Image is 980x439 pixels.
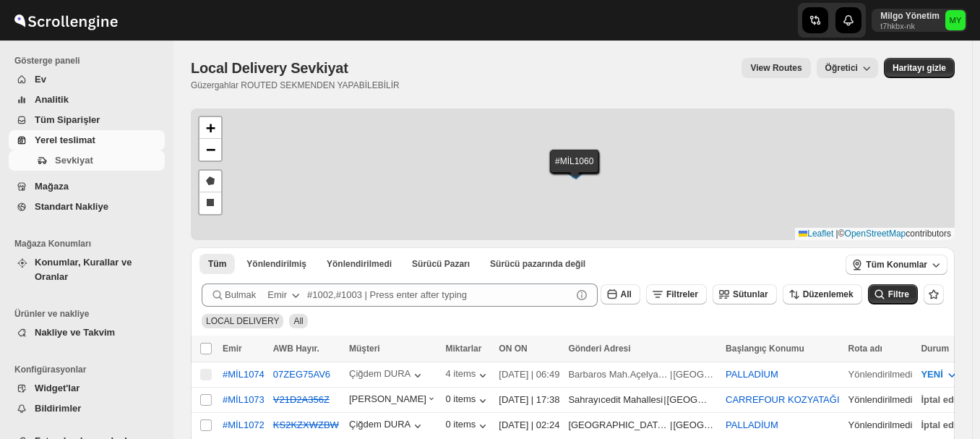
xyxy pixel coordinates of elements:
[499,393,559,407] div: [DATE] | 17:38
[9,398,165,419] button: Bildirimler
[499,344,527,354] span: ON ON
[499,418,559,432] div: [DATE] | 02:24
[921,418,975,432] div: İptal edilmiş
[726,419,778,430] button: PALLADİUM
[14,55,166,67] span: Gösterge paneli
[868,284,918,304] button: Filtre
[872,9,967,32] button: User menu
[206,316,279,326] span: LOCAL DELIVERY
[866,259,927,270] span: Tüm Konumlar
[733,289,768,299] span: Sütunlar
[35,383,79,393] span: Widget'lar
[9,378,165,398] button: Widget'lar
[9,150,165,171] button: Sevkiyat
[921,393,975,407] div: İptal edilmiş
[880,22,940,30] p: t7hkbx-nk
[445,393,490,408] button: 0 items
[601,284,640,304] button: All
[568,393,717,407] div: |
[848,393,913,407] div: Yönlendirilmedi
[893,62,946,74] span: Haritayı gizle
[921,344,949,354] span: Durum
[9,69,165,90] button: Ev
[884,58,955,78] button: Map action label
[667,393,711,407] div: [GEOGRAPHIC_DATA]
[713,284,777,304] button: Sütunlar
[259,284,311,307] button: Emir
[35,74,46,85] span: Ev
[445,368,490,383] button: 4 items
[35,257,132,282] span: Konumlar, Kurallar ve Oranlar
[223,419,265,430] button: #MİL1072
[481,254,594,274] button: Un-claimable
[726,394,839,405] button: CARREFOUR KOZYATAĞI
[9,90,165,110] button: Analitik
[307,284,572,307] input: #1002,#1003 | Press enter after typing
[293,316,303,326] span: All
[783,284,862,304] button: Düzenlemek
[848,418,913,432] div: Yönlendirilmedi
[880,10,940,22] p: Milgo Yönetim
[273,344,319,354] span: AWB Hayır.
[206,119,215,137] span: +
[35,201,108,212] span: Standart Nakliye
[403,254,478,274] button: Claimable
[568,393,663,407] div: Sahrayıcedit Mahallesi
[445,344,481,354] span: Miktarlar
[673,367,717,382] div: [GEOGRAPHIC_DATA]
[35,181,69,192] span: Mağaza
[199,139,221,161] a: Zoom out
[273,369,330,380] button: 07ZEG75AV6
[817,58,878,78] button: Öğretici
[921,369,942,380] span: YENİ
[621,289,632,299] span: All
[318,254,400,274] button: Unrouted
[799,229,833,239] a: Leaflet
[726,344,804,354] span: Başlangıç Konumu
[795,228,955,240] div: © contributors
[14,238,166,250] span: Mağaza Konumları
[646,284,707,304] button: Filtreler
[273,394,330,405] s: V21D2A356Z
[14,308,166,320] span: Ürünler ve nakliye
[666,289,698,299] span: Filtreler
[349,368,425,383] div: Çiğdem DURA
[191,80,400,91] p: Güzergahlar ROUTED SEKMENDEN YAPABİLEBİLİR
[349,393,437,408] button: [PERSON_NAME]
[726,369,778,380] button: PALLADİUM
[225,288,256,302] span: Bulmak
[568,367,669,382] div: Barbaros Mah.Açelya Sokağı Ağaoğlu Moontown Sitesi A1-2 Blok D:8
[206,140,215,158] span: −
[490,258,585,270] span: Sürücü pazarında değil
[238,254,315,274] button: Routed
[223,394,265,405] div: #MİL1073
[564,161,586,177] img: Marker
[836,229,838,239] span: |
[568,418,669,432] div: [GEOGRAPHIC_DATA] Açelya Sokak Ağaoğlu Moontown Sitesi A1-2 Blok D:8
[750,62,801,74] span: View Routes
[273,419,339,430] s: KS2KZXWZBW
[945,10,966,30] span: Milgo Yönetim
[12,2,120,38] img: ScrollEngine
[445,419,490,433] button: 0 items
[35,114,100,125] span: Tüm Siparişler
[825,63,858,73] span: Öğretici
[568,418,717,432] div: |
[35,403,81,414] span: Bildirimler
[565,163,587,179] img: Marker
[349,419,425,433] button: Çiğdem DURA
[327,258,392,270] span: Yönlendirilmedi
[848,367,913,382] div: Yönlendirilmedi
[742,58,810,78] button: view route
[848,344,882,354] span: Rota adı
[191,60,348,76] span: Local Delivery Sevkiyat
[35,135,95,145] span: Yerel teslimat
[199,171,221,192] a: Draw a polygon
[9,110,165,130] button: Tüm Siparişler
